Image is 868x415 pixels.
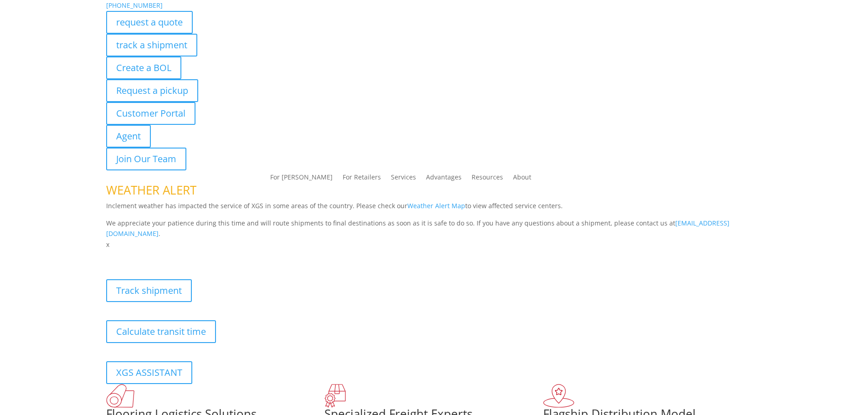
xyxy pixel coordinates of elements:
a: track a shipment [106,34,197,56]
p: x [106,239,762,250]
a: Request a pickup [106,79,198,102]
a: XGS ASSISTANT [106,361,192,384]
p: We appreciate your patience during this time and will route shipments to final destinations as so... [106,218,762,240]
a: Weather Alert Map [407,201,465,210]
a: Calculate transit time [106,320,216,343]
a: Advantages [426,174,462,184]
span: WEATHER ALERT [106,182,196,198]
a: Resources [472,174,503,184]
p: Inclement weather has impacted the service of XGS in some areas of the country. Please check our ... [106,200,762,218]
a: Customer Portal [106,102,195,125]
a: Agent [106,125,151,148]
a: Create a BOL [106,56,181,79]
a: For Retailers [343,174,381,184]
b: Visibility, transparency, and control for your entire supply chain. [106,251,309,260]
img: xgs-icon-flagship-distribution-model-red [543,384,575,408]
a: Join Our Team [106,148,186,170]
img: xgs-icon-focused-on-flooring-red [324,384,346,408]
img: xgs-icon-total-supply-chain-intelligence-red [106,384,134,408]
a: For [PERSON_NAME] [270,174,333,184]
a: request a quote [106,11,193,34]
a: Services [391,174,416,184]
a: Track shipment [106,279,192,302]
a: About [513,174,531,184]
a: [PHONE_NUMBER] [106,1,163,10]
